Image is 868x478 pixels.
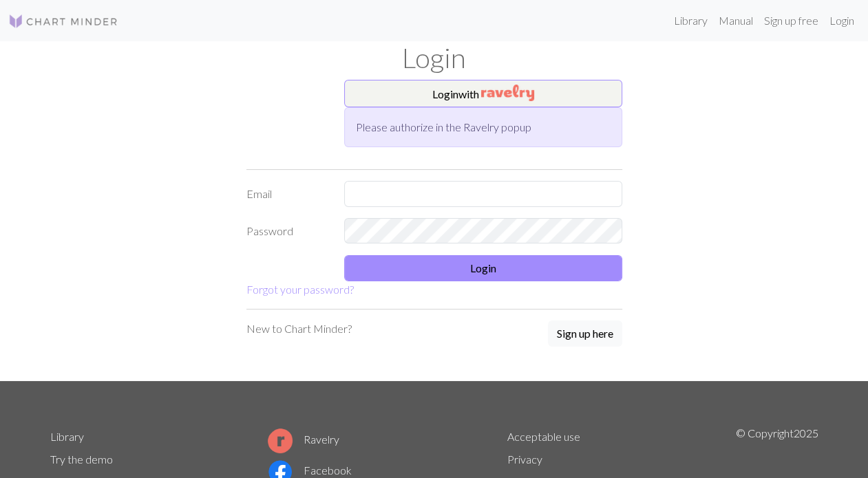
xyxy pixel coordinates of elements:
[50,453,113,466] a: Try the demo
[824,7,860,34] a: Login
[238,181,337,207] label: Email
[344,255,622,281] button: Login
[50,430,84,443] a: Library
[713,7,759,34] a: Manual
[246,321,352,337] p: New to Chart Minder?
[507,453,542,466] a: Privacy
[268,464,352,477] a: Facebook
[238,218,337,244] label: Password
[668,7,713,34] a: Library
[481,85,534,101] img: Ravelry
[548,321,622,348] a: Sign up here
[507,430,580,443] a: Acceptable use
[8,13,118,30] img: Logo
[42,41,827,74] h1: Login
[246,283,354,296] a: Forgot your password?
[548,321,622,347] button: Sign up here
[759,7,824,34] a: Sign up free
[344,80,622,107] button: Loginwith
[344,107,622,147] div: Please authorize in the Ravelry popup
[268,433,339,446] a: Ravelry
[268,428,293,453] img: Ravelry logo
